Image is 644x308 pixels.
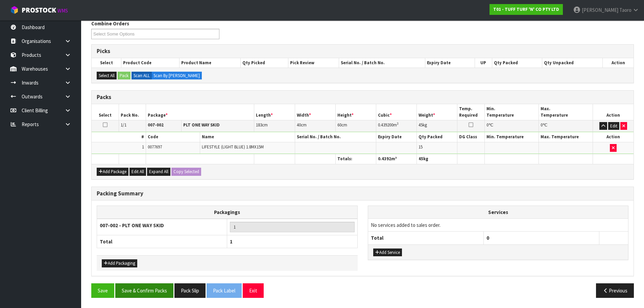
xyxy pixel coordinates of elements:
th: Action [603,58,634,68]
h3: Packs [97,94,628,100]
button: Add Package [97,168,128,176]
button: Exit [243,283,264,298]
button: Edit [608,122,619,130]
th: Pick Review [288,58,339,68]
h3: Picks [97,48,628,54]
span: 0.4392 [378,156,391,162]
th: Cubic [376,104,417,120]
a: T01 - TUFF TURF 'N' CO PTY LTD [490,4,563,15]
td: cm [295,120,335,132]
span: Expand All [149,169,168,174]
label: Combine Orders [91,20,129,27]
th: Weight [417,104,457,120]
button: Expand All [147,168,170,176]
span: LIFESTYLE (LIGHT BLUE) 1.8MX15M [202,144,264,150]
span: 45 [419,156,423,162]
th: Select [92,58,121,68]
span: 1 [230,238,233,245]
strong: T01 - TUFF TURF 'N' CO PTY LTD [493,6,559,12]
button: Previous [596,283,634,298]
th: Min. Temperature [484,132,539,142]
label: Scan By [PERSON_NAME] [151,72,202,80]
th: Expiry Date [425,58,475,68]
button: Save [91,283,114,298]
button: Add Packaging [102,259,137,267]
span: 15 [419,144,423,150]
th: Expiry Date [376,132,417,142]
sup: 3 [397,121,399,126]
th: Min. Temperature [484,104,539,120]
span: Pack [91,15,634,303]
th: UP [475,58,492,68]
span: 183 [256,122,262,128]
h3: Packing Summary [97,190,628,197]
button: Save & Confirm Packs [115,283,173,298]
th: Serial No. / Batch No. [295,132,376,142]
th: m³ [376,154,417,164]
small: WMS [57,7,68,14]
span: 0077697 [148,144,162,150]
button: Pack [118,72,130,80]
th: Width [295,104,335,120]
th: Height [335,104,376,120]
th: Max. Temperature [539,132,593,142]
img: cube-alt.png [10,6,19,14]
th: # [92,132,146,142]
th: Qty Packed [417,132,457,142]
span: 45 [419,122,423,128]
span: 1 [142,144,144,150]
th: Code [146,132,200,142]
span: 40 [297,122,301,128]
span: 1/1 [121,122,126,128]
th: Qty Picked [241,58,288,68]
th: Action [593,104,634,120]
th: Services [368,206,628,219]
span: 0 [486,122,488,128]
th: Package [146,104,254,120]
th: kg [417,154,457,164]
span: 60 [337,122,341,128]
button: Add Service [373,248,402,257]
span: ProStock [22,6,56,15]
button: Edit All [129,168,146,176]
strong: 007-002 [148,122,164,128]
td: No services added to sales order. [368,219,628,232]
th: Name [200,132,295,142]
strong: 007-002 - PLT ONE WAY SKID [100,222,164,229]
th: DG Class [457,132,484,142]
span: Taoro [619,7,631,13]
th: Total [97,235,227,248]
th: Select [92,104,119,120]
th: Product Name [180,58,241,68]
th: Serial No. / Batch No. [339,58,425,68]
th: Temp. Required [457,104,484,120]
span: [PERSON_NAME] [582,7,618,13]
th: Packagings [97,206,358,219]
strong: PLT ONE WAY SKID [183,122,220,128]
td: ℃ [484,120,539,132]
button: Pack Slip [174,283,206,298]
label: Scan ALL [132,72,152,80]
button: Copy Selected [171,168,201,176]
button: Select All [97,72,117,80]
th: Pack No. [119,104,146,120]
th: Qty Packed [492,58,542,68]
th: Qty Unpacked [542,58,602,68]
span: 0 [541,122,543,128]
td: kg [417,120,457,132]
th: Max. Temperature [539,104,593,120]
td: m [376,120,417,132]
button: Pack Label [207,283,242,298]
span: 0 [486,235,489,241]
span: 0.439200 [378,122,393,128]
td: cm [254,120,295,132]
th: Total [368,232,484,244]
th: Length [254,104,295,120]
th: Totals: [335,154,376,164]
td: ℃ [539,120,593,132]
th: Product Code [121,58,180,68]
td: cm [335,120,376,132]
th: Action [593,132,634,142]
